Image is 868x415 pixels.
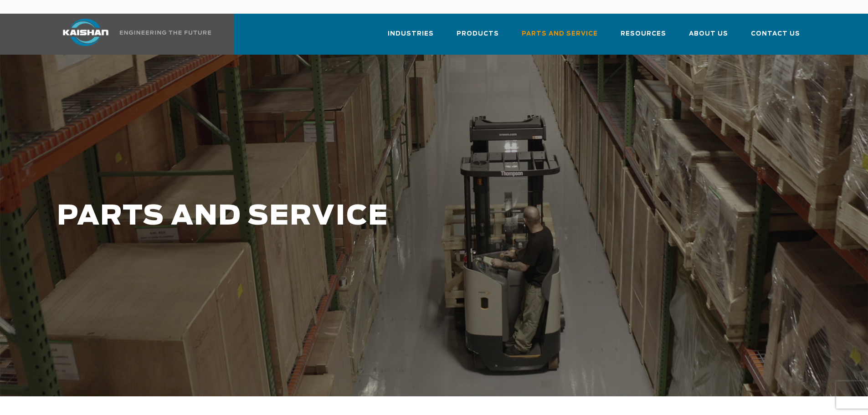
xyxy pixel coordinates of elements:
span: Parts and Service [522,29,598,39]
a: Contact Us [751,22,800,53]
span: About Us [689,29,728,39]
a: Resources [621,22,666,53]
img: kaishan logo [51,19,120,46]
h1: PARTS AND SERVICE [57,201,684,232]
span: Resources [621,29,666,39]
a: About Us [689,22,728,53]
span: Industries [388,29,434,39]
a: Products [457,22,499,53]
span: Products [457,29,499,39]
a: Parts and Service [522,22,598,53]
span: Contact Us [751,29,800,39]
a: Industries [388,22,434,53]
img: Engineering the future [120,31,211,35]
a: Kaishan USA [51,14,213,55]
